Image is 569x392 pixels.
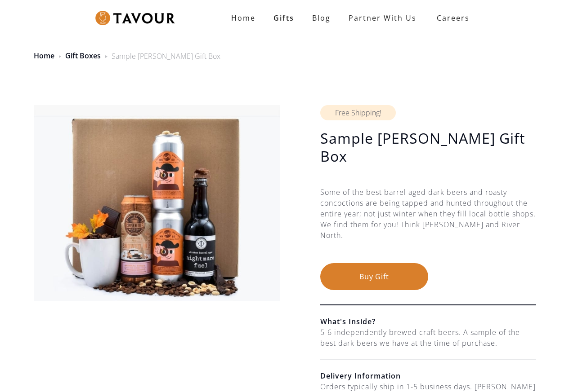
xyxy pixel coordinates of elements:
strong: Careers [437,9,470,27]
h6: Delivery Information [320,370,536,381]
button: Buy Gift [320,263,428,290]
a: Home [34,51,54,61]
a: Home [222,9,264,27]
h1: Sample [PERSON_NAME] Gift Box [320,129,536,165]
a: Careers [426,5,476,31]
a: Blog [303,9,340,27]
h6: What's Inside? [320,316,536,327]
a: partner with us [340,9,426,27]
div: Free Shipping! [320,105,396,120]
strong: Home [231,13,255,23]
a: Gifts [264,9,303,27]
div: Some of the best barrel aged dark beers and roasty concoctions are being tapped and hunted throug... [320,187,536,263]
a: Gift Boxes [65,51,101,61]
div: Sample [PERSON_NAME] Gift Box [112,51,220,62]
div: 5-6 independently brewed craft beers. A sample of the best dark beers we have at the time of purc... [320,327,536,348]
